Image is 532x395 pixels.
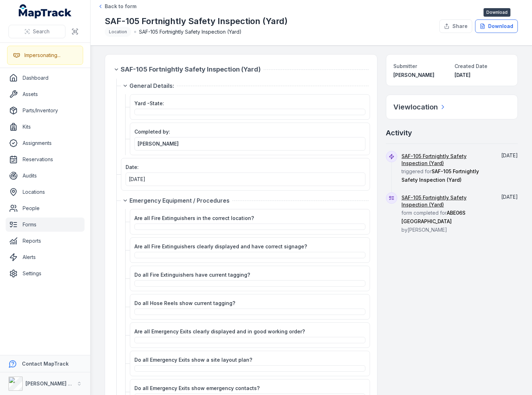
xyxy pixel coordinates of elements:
span: Do all Fire Extinguishers have current tagging? [134,272,250,278]
a: Parts/Inventory [6,103,85,118]
span: General Details: [129,81,174,90]
button: Download [475,19,518,33]
a: Assignments [6,136,85,150]
button: Share [439,19,472,33]
span: Are all Emergency Exits clearly displayed and in good working order? [134,328,305,334]
a: Kits [6,120,85,134]
span: SAF-105 Fortnightly Safety Inspection (Yard) [139,28,242,35]
a: SAF-105 Fortnightly Safety Inspection (Yard) [401,153,491,167]
span: Date: [126,164,139,170]
a: People [6,201,85,215]
strong: Contact MapTrack [22,361,69,367]
a: Alerts [6,250,85,264]
span: Created Date [455,63,487,69]
span: Do all Emergency Exits show a site layout plan? [134,357,252,363]
span: [DATE] [501,152,518,158]
span: Are all Fire Extinguishers clearly displayed and have correct signage? [134,243,307,249]
a: Locations [6,185,85,199]
a: Viewlocation [393,102,446,112]
span: Download [484,8,510,17]
span: SAF-105 Fortnightly Safety Inspection (Yard) [121,64,261,74]
span: Do all Emergency Exits show emergency contacts? [134,385,260,391]
span: SAF-105 Fortnightly Safety Inspection (Yard) [401,168,479,183]
span: Emergency Equipment / Procedures [129,196,230,205]
a: SAF-105 Fortnightly Safety Inspection (Yard) [401,194,491,208]
span: triggered for [401,153,491,183]
span: Back to form [105,3,137,10]
time: 16/09/2025, 4:45:20 pm [501,152,518,158]
span: [DATE] [455,72,470,78]
span: Yard -State: [134,100,164,106]
h2: Activity [386,128,412,138]
button: Search [8,25,65,38]
a: Reports [6,234,85,248]
a: Settings [6,266,85,281]
a: Forms [6,218,85,232]
a: [PERSON_NAME] [138,140,362,147]
h2: View location [393,102,438,112]
a: Reservations [6,152,85,167]
time: 16/09/2025, 12:00:00 am [129,176,145,182]
span: Are all Fire Extinguishers in the correct location? [134,215,254,221]
span: [DATE] [129,176,145,182]
span: [PERSON_NAME] [393,72,434,78]
a: Assets [6,87,85,101]
time: 16/09/2025, 4:45:20 pm [501,194,518,200]
span: Submitter [393,63,417,69]
div: Location [105,27,131,37]
strong: [PERSON_NAME] Group [25,380,83,386]
span: Do all Hose Reels show current tagging? [134,300,235,306]
span: Completed by: [134,129,170,135]
div: Impersonating... [24,52,60,59]
a: Back to form [98,3,137,10]
a: Dashboard [6,71,85,85]
a: MapTrack [19,4,72,18]
span: Search [33,28,50,35]
time: 16/09/2025, 4:45:20 pm [455,72,470,78]
span: form completed for by [PERSON_NAME] [401,194,491,233]
a: Audits [6,169,85,183]
h1: SAF-105 Fortnightly Safety Inspection (Yard) [105,16,288,27]
span: [DATE] [501,194,518,200]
